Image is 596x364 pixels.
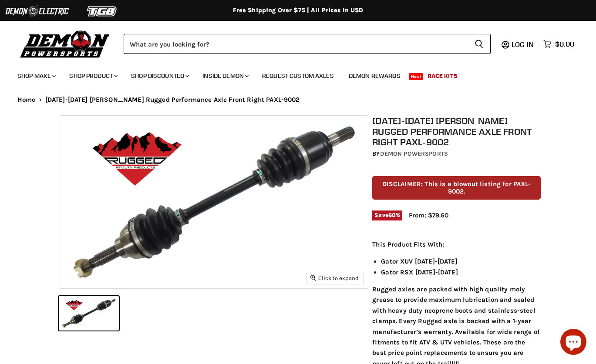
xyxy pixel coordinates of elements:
[17,28,113,59] img: Demon Powersports
[372,115,541,147] h1: [DATE]-[DATE] [PERSON_NAME] Rugged Performance Axle Front Right PAXL-9002
[372,239,541,250] p: This Product Fits With:
[59,296,119,331] button: 2011-2022 John Deere Rugged Performance Axle Front Right PAXL-9002 thumbnail
[409,211,448,219] span: From: $79.60
[11,63,572,85] ul: Main menu
[409,73,424,80] span: New!
[512,40,534,49] span: Log in
[11,67,61,85] a: Shop Make
[508,40,539,48] a: Log in
[381,256,541,267] li: Gator XUV [DATE]-[DATE]
[539,38,579,50] a: $0.00
[380,150,448,157] a: Demon Powersports
[70,3,135,20] img: TGB Logo 2
[17,96,36,104] a: Home
[306,272,363,284] button: Click to expand
[4,3,70,20] img: Demon Electric Logo 2
[124,34,468,54] input: Search
[60,116,368,288] img: 2011-2022 John Deere Rugged Performance Axle Front Right PAXL-9002
[468,34,491,54] button: Search
[388,212,396,218] span: 60
[63,67,123,85] a: Shop Product
[372,210,402,220] span: Save %
[196,67,254,85] a: Inside Demon
[372,176,541,200] p: DISCLAIMER: This is a blowout listing for PAXL-9002.
[421,67,464,85] a: Race Kits
[558,329,589,357] inbox-online-store-chat: Shopify online store chat
[256,67,340,85] a: Request Custom Axles
[310,275,359,281] span: Click to expand
[342,67,407,85] a: Demon Rewards
[124,34,491,54] form: Product
[45,96,300,104] span: [DATE]-[DATE] [PERSON_NAME] Rugged Performance Axle Front Right PAXL-9002
[555,40,574,48] span: $0.00
[372,149,541,159] div: by
[125,67,194,85] a: Shop Discounted
[381,267,541,277] li: Gator RSX [DATE]-[DATE]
